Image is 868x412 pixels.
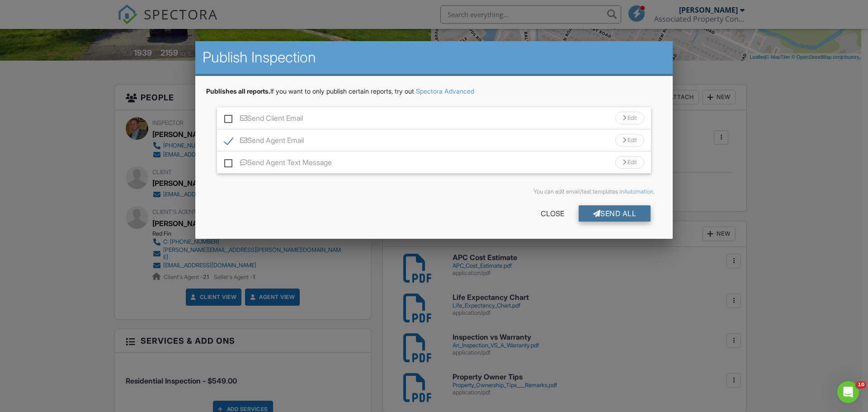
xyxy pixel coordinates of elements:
[416,87,474,95] a: Spectora Advanced
[579,205,651,222] div: Send All
[224,136,304,147] label: Send Agent Email
[213,188,655,195] div: You can edit email/text templates in .
[206,87,414,95] span: If you want to only publish certain reports, try out
[224,114,303,125] label: Send Client Email
[526,205,579,222] div: Close
[206,87,270,95] strong: Publishes all reports.
[615,156,644,169] div: Edit
[615,134,644,147] div: Edit
[615,112,644,124] div: Edit
[624,188,653,195] a: Automation
[837,381,859,403] iframe: Intercom live chat
[224,158,332,170] label: Send Agent Text Message
[856,381,866,388] span: 10
[203,48,665,66] h2: Publish Inspection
